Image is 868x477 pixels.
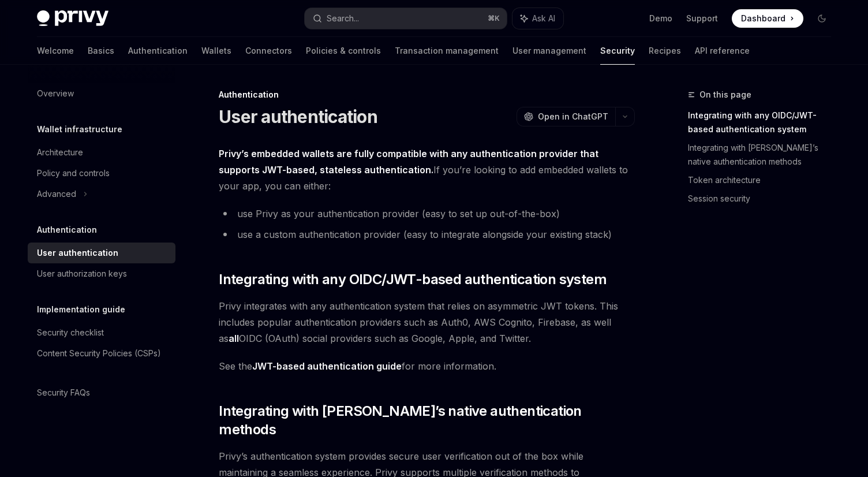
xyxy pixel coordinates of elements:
[28,83,175,104] a: Overview
[219,206,635,222] li: use Privy as your authentication provider (easy to set up out-of-the-box)
[37,246,118,260] div: User authentication
[219,148,598,176] strong: Privy’s embedded wallets are fully compatible with any authentication provider that supports JWT-...
[28,382,175,403] a: Security FAQs
[252,360,402,372] a: JWT-based authentication guide
[37,166,110,180] div: Policy and controls
[219,106,377,127] h1: User authentication
[512,37,586,65] a: User management
[395,37,499,65] a: Transaction management
[37,326,104,340] div: Security checklist
[37,122,122,136] h5: Wallet infrastructure
[28,343,175,364] a: Content Security Policies (CSPs)
[219,358,635,374] span: See the for more information.
[37,223,97,237] h5: Authentication
[245,37,292,65] a: Connectors
[229,333,239,344] strong: all
[219,89,635,100] div: Authentication
[37,346,161,360] div: Content Security Policies (CSPs)
[488,14,500,23] span: ⌘ K
[37,146,83,159] div: Architecture
[219,146,635,194] span: If you’re looking to add embedded wallets to your app, you can either:
[219,226,635,243] li: use a custom authentication provider (easy to integrate alongside your existing stack)
[219,270,607,289] span: Integrating with any OIDC/JWT-based authentication system
[37,187,76,201] div: Advanced
[649,13,672,24] a: Demo
[28,322,175,343] a: Security checklist
[219,298,635,346] span: Privy integrates with any authentication system that relies on asymmetric JWT tokens. This includ...
[538,111,608,122] span: Open in ChatGPT
[695,37,750,65] a: API reference
[688,139,840,171] a: Integrating with [PERSON_NAME]’s native authentication methods
[37,87,74,100] div: Overview
[37,303,125,316] h5: Implementation guide
[512,8,563,29] button: Ask AI
[28,243,175,263] a: User authentication
[28,163,175,184] a: Policy and controls
[517,107,615,126] button: Open in ChatGPT
[219,402,635,439] span: Integrating with [PERSON_NAME]’s native authentication methods
[201,37,231,65] a: Wallets
[37,10,108,27] img: dark logo
[688,106,840,139] a: Integrating with any OIDC/JWT-based authentication system
[688,189,840,208] a: Session security
[28,263,175,284] a: User authorization keys
[686,13,718,24] a: Support
[28,142,175,163] a: Architecture
[699,88,751,102] span: On this page
[306,37,381,65] a: Policies & controls
[600,37,635,65] a: Security
[732,9,803,28] a: Dashboard
[813,9,831,28] button: Toggle dark mode
[532,13,555,24] span: Ask AI
[649,37,681,65] a: Recipes
[305,8,507,29] button: Search...⌘K
[37,267,127,281] div: User authorization keys
[688,171,840,189] a: Token architecture
[37,37,74,65] a: Welcome
[88,37,114,65] a: Basics
[741,13,785,24] span: Dashboard
[37,386,90,400] div: Security FAQs
[327,12,359,25] div: Search...
[128,37,188,65] a: Authentication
